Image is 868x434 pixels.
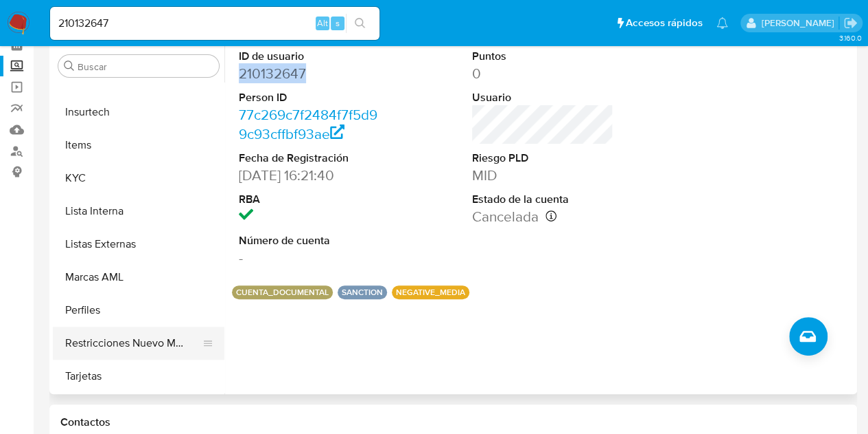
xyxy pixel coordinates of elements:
[239,192,381,207] dt: RBA
[472,90,614,105] dt: Usuario
[239,64,381,83] dd: 210132647
[53,129,224,162] button: Items
[53,195,224,228] button: Lista Interna
[53,96,224,129] button: Insurtech
[472,207,614,226] dd: Cancelada
[239,90,381,105] dt: Person ID
[317,17,328,30] span: Alt
[336,17,340,30] span: s
[53,162,224,195] button: KYC
[761,17,838,30] p: marcela.perdomo@mercadolibre.com.co
[472,49,614,64] dt: Puntos
[472,151,614,166] dt: Riesgo PLD
[60,415,846,429] h1: Contactos
[53,294,224,327] button: Perfiles
[346,14,374,33] button: search-icon
[53,327,213,360] button: Restricciones Nuevo Mundo
[50,14,379,32] input: Buscar usuario o caso...
[838,32,861,43] span: 3.160.0
[53,261,224,294] button: Marcas AML
[53,228,224,261] button: Listas Externas
[53,360,224,393] button: Tarjetas
[239,151,381,166] dt: Fecha de Registración
[472,64,614,83] dd: 0
[64,61,75,72] button: Buscar
[843,16,858,30] a: Salir
[626,16,703,30] span: Accesos rápidos
[239,166,381,185] dd: [DATE] 16:21:40
[239,248,381,268] dd: -
[78,61,213,73] input: Buscar
[239,233,381,248] dt: Número de cuenta
[239,105,377,144] a: 77c269c7f2484f7f5d99c93cffbf93ae
[716,17,728,29] a: Notificaciones
[472,192,614,207] dt: Estado de la cuenta
[472,166,614,185] dd: MID
[239,49,381,64] dt: ID de usuario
